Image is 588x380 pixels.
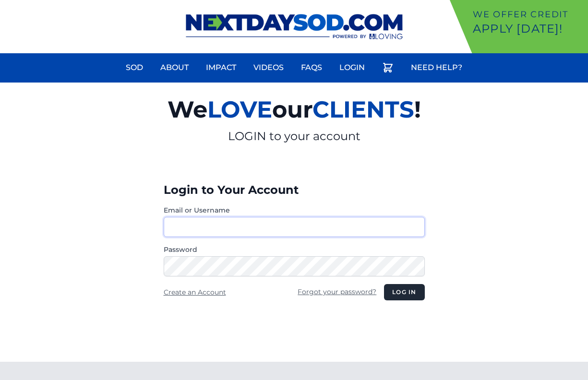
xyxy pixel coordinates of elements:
a: Login [334,56,371,79]
label: Email or Username [164,205,425,215]
p: Apply [DATE]! [473,21,584,36]
span: CLIENTS [312,95,414,123]
a: Need Help? [405,56,468,79]
a: Impact [200,56,242,79]
p: LOGIN to your account [56,129,532,144]
p: We offer Credit [473,8,584,21]
a: FAQs [295,56,328,79]
a: About [155,56,194,79]
a: Videos [248,56,289,79]
label: Password [164,245,425,254]
a: Forgot your password? [298,287,376,296]
h3: Login to Your Account [164,182,425,198]
h2: We our ! [56,90,532,129]
span: LOVE [207,95,272,123]
button: Log in [384,284,424,300]
a: Create an Account [164,288,226,297]
a: Sod [120,56,149,79]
